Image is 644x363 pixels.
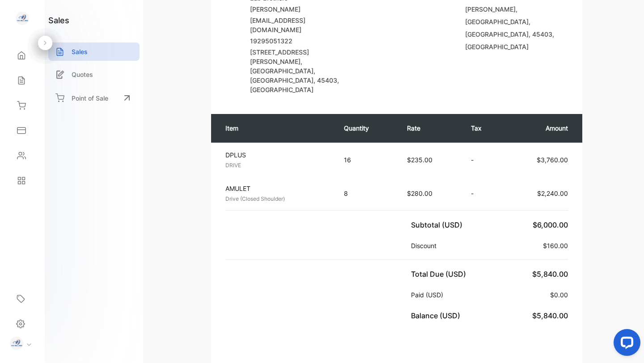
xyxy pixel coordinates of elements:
[48,42,140,61] a: Sales
[250,4,353,14] p: [PERSON_NAME]
[225,123,326,133] p: Item
[513,123,568,133] p: Amount
[10,337,23,350] img: profile
[537,190,568,197] span: $2,240.00
[407,156,432,164] span: $235.00
[532,270,568,279] span: $5,840.00
[225,150,328,160] p: DPLUS
[250,16,353,34] p: [EMAIL_ADDRESS][DOMAIN_NAME]
[225,161,328,169] p: DRIVE
[407,190,432,197] span: $280.00
[72,70,93,79] p: Quotes
[225,195,328,203] p: Drive (Closed Shoulder)
[48,88,140,108] a: Point of Sale
[537,156,568,164] span: $3,760.00
[606,325,644,363] iframe: LiveChat chat widget
[225,184,328,193] p: AMULET
[471,155,495,165] p: -
[72,47,88,56] p: Sales
[250,36,353,46] p: 19295051322
[72,93,108,103] p: Point of Sale
[471,189,495,198] p: -
[344,123,390,133] p: Quantity
[48,14,69,26] h1: sales
[48,65,140,84] a: Quotes
[411,219,466,230] p: Subtotal (USD)
[411,310,464,321] p: Balance (USD)
[543,242,568,249] span: $160.00
[411,269,470,279] p: Total Due (USD)
[471,123,495,133] p: Tax
[533,220,568,229] span: $6,000.00
[16,12,29,25] img: logo
[529,30,552,38] span: , 45403
[344,189,390,198] p: 8
[550,291,568,299] span: $0.00
[344,155,390,165] p: 16
[314,76,337,84] span: , 45403
[532,311,568,320] span: $5,840.00
[411,241,440,250] p: Discount
[250,48,309,65] span: [STREET_ADDRESS][PERSON_NAME]
[411,290,447,300] p: Paid (USD)
[407,123,453,133] p: Rate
